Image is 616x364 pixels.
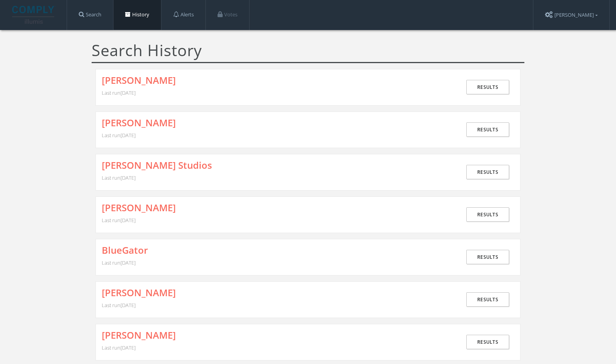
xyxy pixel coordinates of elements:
a: [PERSON_NAME] [102,288,176,298]
a: Results [466,292,509,307]
span: Last run [DATE] [102,89,136,96]
a: Results [466,335,509,349]
a: BlueGator [102,245,148,255]
h1: Search History [92,42,524,63]
span: Last run [DATE] [102,132,136,139]
a: Results [466,80,509,94]
a: Results [466,250,509,264]
span: Last run [DATE] [102,344,136,351]
span: Last run [DATE] [102,302,136,309]
span: Last run [DATE] [102,217,136,224]
a: [PERSON_NAME] [102,330,176,340]
a: Results [466,165,509,179]
a: Results [466,122,509,137]
img: illumis [12,6,56,24]
a: [PERSON_NAME] [102,75,176,85]
a: [PERSON_NAME] [102,203,176,213]
span: Last run [DATE] [102,259,136,266]
a: [PERSON_NAME] Studios [102,160,212,170]
span: Last run [DATE] [102,174,136,181]
a: [PERSON_NAME] [102,118,176,128]
a: Results [466,207,509,222]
